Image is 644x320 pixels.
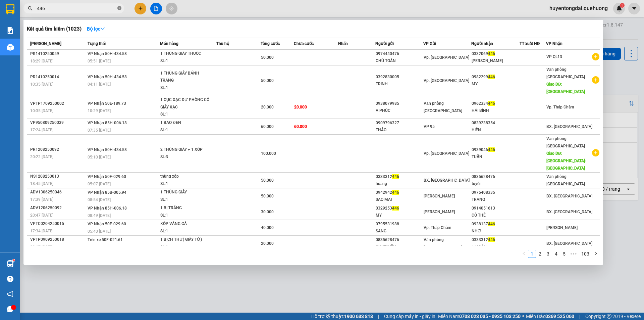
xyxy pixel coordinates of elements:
div: SL: 1 [160,212,211,219]
span: search [28,6,33,11]
span: 17:34 [DATE] [30,229,53,233]
span: Văn phòng [GEOGRAPHIC_DATA] [546,174,585,186]
img: warehouse-icon [7,44,14,51]
span: VP 95 [424,124,435,129]
div: 1 THÙNG GIẤY [160,189,211,196]
a: 1 [528,250,536,258]
div: 0835628476 [376,236,423,243]
span: 20:22 [DATE] [30,154,53,159]
span: TT xuất HĐ [520,41,540,46]
span: ••• [568,250,579,258]
button: right [592,250,600,258]
span: 10:29 [DATE] [88,108,111,113]
span: 17:39 [DATE] [30,197,53,202]
span: Vp. Tháp Chàm [546,105,574,109]
div: A HOÀN [472,243,519,250]
span: Trạng thái [88,41,106,46]
span: 446 [488,222,495,226]
span: Thu hộ [216,41,229,46]
span: VP Nhận 50F-029.60 [88,222,126,226]
span: 04:11 [DATE] [88,82,111,87]
span: 20.000 [261,241,274,246]
div: 0982299 [472,74,519,81]
span: VP Nhận 85B-005.94 [88,190,126,195]
div: ADV1306250046 [30,189,86,196]
span: VP Nhận 85H-006.18 [88,121,127,125]
div: SL: 1 [160,111,211,118]
sup: 1 [13,259,15,261]
span: right [594,252,598,256]
span: plus-circle [592,76,599,84]
span: Món hàng [160,41,178,46]
div: HIỀN [472,127,519,134]
span: 50.000 [261,178,274,183]
span: Vp. [GEOGRAPHIC_DATA] [424,55,469,60]
div: SL: 1 [160,127,211,134]
span: BX. [GEOGRAPHIC_DATA] [546,241,592,246]
span: close-circle [117,5,121,12]
div: ADV1206250092 [30,204,86,212]
li: Next Page [592,250,600,258]
div: 0839238354 [472,120,519,127]
span: 446 [488,237,495,242]
span: VP Nhận 50F-029.60 [88,174,126,179]
div: NS1208250013 [30,173,86,180]
span: 18:29 [DATE] [30,59,53,63]
span: down [100,27,105,31]
strong: Bộ lọc [87,26,105,32]
span: 50.000 [261,194,274,198]
div: PR1410250014 [30,74,86,81]
div: THẢO [376,127,423,134]
div: 0942942 [376,189,423,196]
span: message [7,306,13,312]
span: 17:24 [DATE] [30,128,53,132]
span: VP Gửi [423,41,436,46]
span: 20:47 [DATE] [30,213,53,218]
span: BX. [GEOGRAPHIC_DATA] [546,124,592,129]
span: Người gửi [375,41,394,46]
div: 1 BAO ĐEN [160,119,211,127]
div: 0938079985 [376,100,423,107]
span: [PERSON_NAME] [424,194,455,198]
div: TUẤN [472,153,519,161]
span: 446 [392,190,399,195]
span: Vp. [GEOGRAPHIC_DATA] [424,151,469,156]
div: 0835628476 [472,173,519,180]
div: 1 THÙNG GIẤY THUỐC [160,50,211,57]
div: SL: 1 [160,228,211,235]
div: hoàng [376,180,423,187]
span: Tổng cước [261,41,280,46]
span: 446 [392,174,399,179]
div: 0795531988 [376,221,423,228]
div: 0914051613 [472,205,519,212]
div: SAO MAI [376,196,423,203]
span: Nhãn [338,41,348,46]
span: VP Nhận 50H-434.58 [88,51,127,56]
span: left [522,252,526,256]
div: XỐP VÀNG GÀ [160,220,211,228]
div: SL: 1 [160,84,211,92]
div: A PHÚC [376,107,423,114]
div: CÔ THẾ [472,212,519,219]
div: SL: 1 [160,57,211,65]
li: 2 [536,250,544,258]
div: PR1410250059 [30,50,86,57]
div: SL: 1 [160,196,211,203]
div: thùng xốp [160,173,211,180]
div: 1 CỤC XẠC DỰ PHÒNG CÓ GIÂY XẠC [160,96,211,111]
a: 2 [536,250,544,258]
div: 0939046 [472,146,519,153]
span: 20:17 [DATE] [30,244,53,249]
div: 0938137 [472,221,519,228]
span: [PERSON_NAME] [424,210,455,214]
span: 60.000 [294,124,307,129]
div: 0333312 [376,173,423,180]
div: 0333312 [472,236,519,243]
div: HẢI BÌNH [472,107,519,114]
span: Vp. Tháp Chàm [424,225,451,230]
div: VPTC0204250015 [30,220,86,227]
span: VP Nhận [546,41,562,46]
span: 446 [488,75,495,79]
img: logo-vxr [6,4,14,14]
div: 2 THÙNG GIẤY + 1 XỐP [160,146,211,153]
